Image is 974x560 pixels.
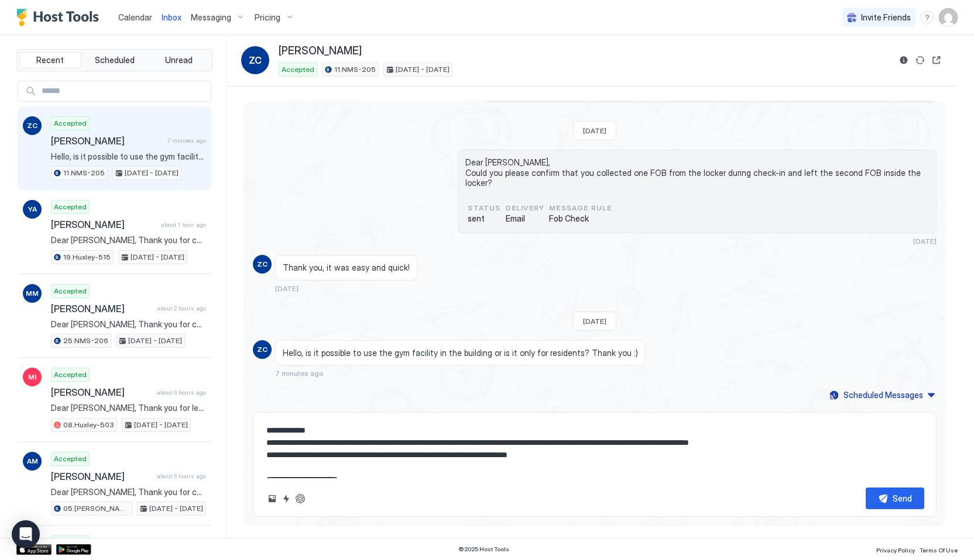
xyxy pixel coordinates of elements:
[583,126,606,135] span: [DATE]
[279,44,362,58] span: [PERSON_NAME]
[506,213,545,224] span: Email
[913,237,937,246] span: [DATE]
[191,12,231,23] span: Messaging
[249,53,262,67] span: ZC
[913,53,927,67] button: Sync reservation
[27,456,38,466] span: AM
[283,262,410,273] span: Thank you, it was easy and quick!
[51,319,206,330] span: Dear [PERSON_NAME], Thank you for choosing to stay at our apartment. 📅 I’d like to confirm your r...
[51,471,152,482] span: [PERSON_NAME]
[157,389,206,396] span: about 6 hours ago
[876,543,915,555] a: Privacy Policy
[939,8,958,27] div: User profile
[63,503,129,514] span: 05.[PERSON_NAME]-617
[63,252,111,262] span: 19.Huxley-515
[162,12,181,22] span: Inbox
[167,137,206,144] span: 7 minutes ago
[465,157,929,188] span: Dear [PERSON_NAME], Could you please confirm that you collected one FOB from the locker during ch...
[293,492,307,506] button: ChatGPT Auto Reply
[118,12,152,22] span: Calendar
[51,403,206,413] span: Dear [PERSON_NAME], Thank you for letting us know. We’ll check with our cleaning team first thing...
[51,151,206,162] span: Hello, is it possible to use the gym facility in the building or is it only for residents? Thank ...
[396,64,450,75] span: [DATE] - [DATE]
[51,235,206,246] span: Dear [PERSON_NAME], Thank you for choosing to stay at our apartment. 📅 I’d like to confirm your r...
[157,472,206,480] span: about 6 hours ago
[162,11,181,23] a: Inbox
[51,219,156,230] span: [PERSON_NAME]
[118,11,152,23] a: Calendar
[54,537,87,548] span: Accepted
[334,64,376,75] span: 11.NMS-205
[282,64,314,75] span: Accepted
[549,203,612,213] span: Message Rule
[458,545,509,553] span: © 2025 Host Tools
[468,203,500,213] span: status
[157,305,206,312] span: about 2 hours ago
[51,135,163,147] span: [PERSON_NAME]
[265,492,279,506] button: Upload image
[12,520,40,548] div: Open Intercom Messenger
[19,52,81,68] button: Recent
[56,544,91,555] a: Google Play Store
[36,55,64,65] span: Recent
[54,118,87,129] span: Accepted
[37,81,211,101] input: Input Field
[16,49,212,71] div: tab-group
[84,52,146,68] button: Scheduled
[134,420,188,430] span: [DATE] - [DATE]
[897,53,911,67] button: Reservation information
[920,547,958,554] span: Terms Of Use
[54,202,87,212] span: Accepted
[506,203,545,213] span: Delivery
[275,369,324,378] span: 7 minutes ago
[63,336,108,346] span: 25.NMS-206
[51,386,152,398] span: [PERSON_NAME]
[257,259,267,269] span: ZC
[257,344,267,355] span: ZC
[51,487,206,497] span: Dear [PERSON_NAME], Thank you for choosing to stay at our apartment. 📅 I’d like to confirm your r...
[468,213,500,224] span: sent
[255,12,280,23] span: Pricing
[583,317,606,326] span: [DATE]
[28,204,37,215] span: YA
[26,288,39,299] span: MM
[131,252,184,262] span: [DATE] - [DATE]
[125,168,179,178] span: [DATE] - [DATE]
[54,286,87,296] span: Accepted
[876,547,915,554] span: Privacy Policy
[161,221,206,229] span: about 1 hour ago
[283,348,638,358] span: Hello, is it possible to use the gym facility in the building or is it only for residents? Thank ...
[54,454,87,464] span: Accepted
[279,492,293,506] button: Quick reply
[275,284,299,293] span: [DATE]
[54,369,87,380] span: Accepted
[95,55,135,65] span: Scheduled
[149,503,203,514] span: [DATE] - [DATE]
[28,372,36,382] span: MI
[866,488,924,509] button: Send
[51,303,152,314] span: [PERSON_NAME]
[16,544,52,555] a: App Store
[148,52,210,68] button: Unread
[63,168,105,178] span: 11.NMS-205
[920,11,934,25] div: menu
[63,420,114,430] span: 08.Huxley-503
[128,336,182,346] span: [DATE] - [DATE]
[165,55,193,65] span: Unread
[16,9,104,26] a: Host Tools Logo
[930,53,944,67] button: Open reservation
[893,492,912,504] div: Send
[828,387,937,403] button: Scheduled Messages
[920,543,958,555] a: Terms Of Use
[861,12,911,23] span: Invite Friends
[27,120,37,131] span: ZC
[843,389,923,401] div: Scheduled Messages
[549,213,612,224] span: Fob Check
